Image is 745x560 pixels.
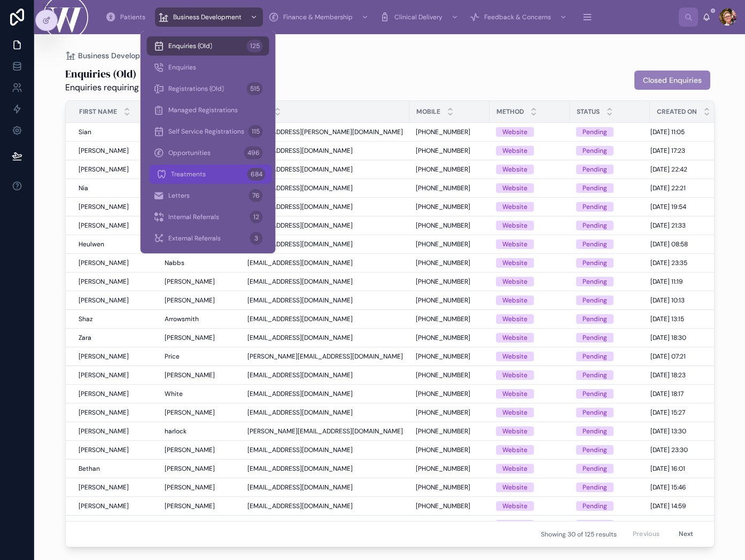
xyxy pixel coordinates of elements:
a: Pending [576,239,643,249]
a: Pending [576,370,643,380]
div: Pending [583,165,607,174]
a: Website [496,426,563,436]
a: Business Development [65,50,159,61]
a: [PHONE_NUMBER] [416,184,483,192]
a: Bethan [79,464,152,473]
span: [PHONE_NUMBER] [416,333,470,342]
div: Website [502,258,527,268]
div: Pending [583,483,607,492]
a: [DATE] 18:17 [650,390,737,398]
span: [PERSON_NAME] [79,427,129,435]
a: [PERSON_NAME] [165,277,235,286]
div: Website [502,127,527,137]
div: Pending [583,277,607,286]
span: [PHONE_NUMBER] [416,296,470,305]
span: harlock [165,427,187,435]
span: [PERSON_NAME] [79,259,129,267]
a: Website [496,165,563,174]
a: [PHONE_NUMBER] [416,165,483,174]
div: Pending [583,295,607,305]
div: 496 [244,146,263,159]
span: [EMAIL_ADDRESS][DOMAIN_NAME] [247,203,353,211]
a: [DATE] 22:42 [650,165,737,174]
div: Website [502,408,527,417]
a: Pending [576,127,643,137]
a: Pending [576,445,643,455]
a: Pending [576,408,643,417]
span: Feedback & Concerns [484,13,551,21]
a: [EMAIL_ADDRESS][DOMAIN_NAME] [247,371,403,379]
a: Pending [576,258,643,268]
span: [DATE] 18:17 [650,390,684,398]
div: Website [502,333,527,343]
span: [EMAIL_ADDRESS][DOMAIN_NAME] [247,333,353,342]
span: [DATE] 22:42 [650,165,687,174]
a: [PHONE_NUMBER] [416,221,483,230]
span: Nabbs [165,259,184,267]
a: Self Service Registrations115 [147,122,269,141]
div: Pending [583,464,607,473]
span: [DATE] 16:01 [650,464,685,473]
span: [EMAIL_ADDRESS][DOMAIN_NAME] [247,277,353,286]
a: [EMAIL_ADDRESS][DOMAIN_NAME] [247,408,403,417]
a: [DATE] 16:01 [650,464,737,473]
a: [DATE] 23:35 [650,259,737,267]
span: [PHONE_NUMBER] [416,203,470,211]
span: [EMAIL_ADDRESS][DOMAIN_NAME] [247,390,353,398]
a: External Referrals3 [147,229,269,248]
span: [PHONE_NUMBER] [416,277,470,286]
div: Website [502,352,527,361]
a: Opportunities496 [147,143,269,162]
a: Patients [102,7,153,27]
span: Clinical Delivery [394,13,443,21]
span: Managed Registrations [168,106,238,114]
div: 125 [247,40,263,52]
span: Opportunities [168,149,211,157]
div: Website [502,389,527,399]
a: Website [496,127,563,137]
a: Website [496,483,563,492]
a: Website [496,408,563,417]
a: [PHONE_NUMBER] [416,315,483,323]
span: Internal Referrals [168,213,219,221]
div: Pending [583,314,607,324]
div: Pending [583,258,607,268]
div: Pending [583,146,607,155]
span: [PHONE_NUMBER] [416,371,470,379]
a: [EMAIL_ADDRESS][DOMAIN_NAME] [247,333,403,342]
div: Website [502,370,527,380]
a: Website [496,370,563,380]
a: [PERSON_NAME] [79,427,152,435]
span: [DATE] 17:23 [650,146,685,155]
span: [PHONE_NUMBER] [416,464,470,473]
a: Nia [79,184,152,192]
a: [DATE] 13:30 [650,427,737,435]
span: [PERSON_NAME] [79,203,129,211]
a: Price [165,352,235,361]
a: Pending [576,221,643,230]
a: [PERSON_NAME] [165,446,235,454]
span: Sian [79,128,91,136]
a: [PERSON_NAME][EMAIL_ADDRESS][DOMAIN_NAME] [247,427,403,435]
span: Treatments [171,170,206,178]
div: Website [502,295,527,305]
a: Pending [576,277,643,286]
div: Pending [583,370,607,380]
a: [EMAIL_ADDRESS][DOMAIN_NAME] [247,446,403,454]
span: [PHONE_NUMBER] [416,165,470,174]
span: Business Development [78,50,159,61]
span: [PERSON_NAME] [79,296,129,305]
a: [EMAIL_ADDRESS][PERSON_NAME][DOMAIN_NAME] [247,128,403,136]
div: scrollable content [97,5,679,29]
a: [EMAIL_ADDRESS][DOMAIN_NAME] [247,315,403,323]
a: Treatments684 [150,165,272,184]
a: Website [496,239,563,249]
a: Website [496,352,563,361]
a: Website [496,202,563,212]
span: Nia [79,184,88,192]
span: [PERSON_NAME][EMAIL_ADDRESS][DOMAIN_NAME] [247,352,403,361]
a: [DATE] 18:30 [650,333,737,342]
span: Bethan [79,464,100,473]
a: Website [496,389,563,399]
a: Website [496,258,563,268]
